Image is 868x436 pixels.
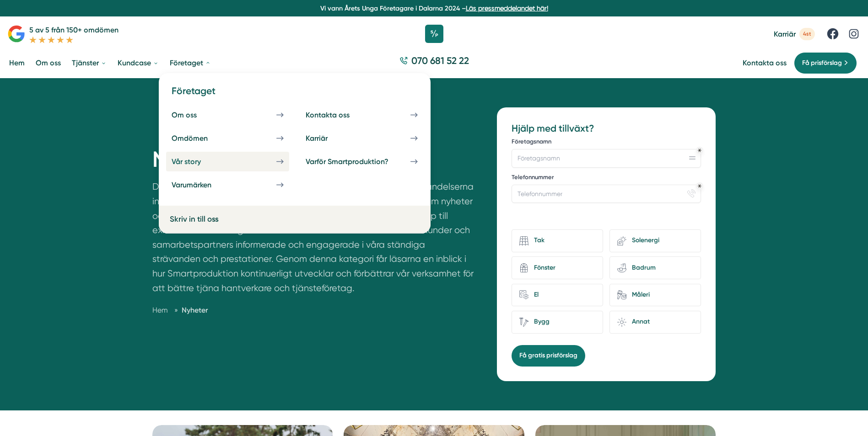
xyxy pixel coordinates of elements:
[512,122,701,135] h3: Hjälp med tillväxt?
[698,184,701,188] div: Obligatoriskt
[774,30,796,38] span: Karriär
[174,304,178,316] span: »
[166,152,289,171] a: Vår story
[168,51,213,74] a: Företaget
[794,52,857,74] a: Få prisförslag
[306,111,372,119] div: Kontakta oss
[172,181,233,189] div: Varumärken
[411,54,469,67] span: 070 681 52 22
[300,105,423,125] a: Kontakta oss
[512,173,701,183] label: Telefonnummer
[152,180,475,299] p: Detta är en dynamisk och uppdaterad hubb för alla de senaste händelserna inom vårt företag. Denna...
[70,51,108,74] a: Tjänster
[774,28,815,40] a: Karriär 4st
[166,128,289,148] a: Omdömen
[300,128,423,148] a: Karriär
[4,4,864,13] p: Vi vann Årets Unga Företagare i Dalarna 2024 –
[116,51,161,74] a: Kundcase
[799,28,815,40] span: 4st
[166,105,289,125] a: Om oss
[743,58,787,67] a: Kontakta oss
[182,306,208,314] a: Nyheter
[152,306,168,314] a: Hem
[306,134,350,143] div: Karriär
[29,24,119,36] p: 5 av 5 från 150+ omdömen
[306,157,410,166] div: Varför Smartproduktion?
[7,51,27,74] a: Hem
[166,175,289,195] a: Varumärken
[802,58,842,68] span: Få prisförslag
[512,138,701,148] label: Företagsnamn
[172,111,219,119] div: Om oss
[152,146,475,180] h1: Nyheter
[152,304,475,316] nav: Breadcrumb
[466,5,548,12] a: Läs pressmeddelandet här!
[172,134,230,143] div: Omdömen
[172,157,223,166] div: Vår story
[170,213,291,225] a: Skriv in till oss
[166,84,423,105] h4: Företaget
[512,185,701,203] input: Telefonnummer
[512,149,701,167] input: Företagsnamn
[34,51,63,74] a: Om oss
[512,345,585,366] button: Få gratis prisförslag
[396,54,473,72] a: 070 681 52 22
[698,149,701,152] div: Obligatoriskt
[300,152,423,171] a: Varför Smartproduktion?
